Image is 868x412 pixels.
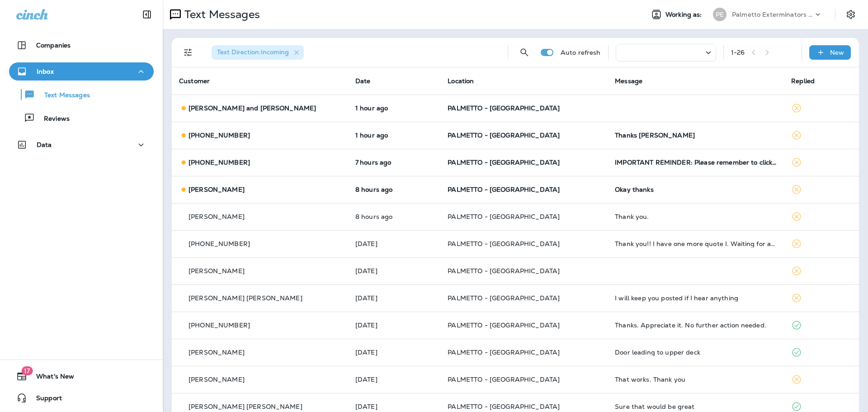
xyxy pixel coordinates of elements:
button: Search Messages [515,43,533,62]
p: Aug 18, 2025 11:13 AM [355,267,433,275]
span: PALMETTO - [GEOGRAPHIC_DATA] [448,158,560,166]
button: Inbox [9,62,154,81]
span: PALMETTO - [GEOGRAPHIC_DATA] [448,375,560,384]
div: Door leading to upper deck [615,349,777,356]
span: Location [448,77,474,85]
div: Thank you!! I have one more quote I. Waiting for and will be in contact once I review their contr... [615,240,777,247]
p: Text Messages [181,8,260,21]
button: Settings [843,6,859,23]
span: Customer [179,77,210,85]
button: Support [9,389,154,407]
span: PALMETTO - [GEOGRAPHIC_DATA] [448,104,560,112]
div: I will keep you posted if I hear anything [615,294,777,302]
button: Filters [179,43,197,62]
p: [PERSON_NAME] [189,267,245,275]
p: New [830,49,844,56]
span: PALMETTO - [GEOGRAPHIC_DATA] [448,185,560,194]
span: PALMETTO - [GEOGRAPHIC_DATA] [448,213,560,221]
span: 17 [21,366,33,375]
button: Companies [9,36,154,54]
p: Aug 19, 2025 09:13 AM [355,159,433,166]
div: Thanks. Appreciate it. No further action needed. [615,322,777,329]
p: Data [37,141,52,148]
p: Companies [36,42,71,49]
p: Reviews [35,115,70,123]
span: PALMETTO - [GEOGRAPHIC_DATA] [448,403,560,411]
span: Date [355,77,371,85]
button: Collapse Sidebar [134,5,160,24]
p: Aug 18, 2025 03:52 PM [355,240,433,247]
p: [PHONE_NUMBER] [189,132,250,139]
p: [PERSON_NAME] [PERSON_NAME] [189,403,302,410]
div: Sure that would be great [615,403,777,410]
p: Palmetto Exterminators LLC [732,11,813,18]
div: Okay thanks [615,186,777,193]
p: Aug 19, 2025 03:22 PM [355,132,433,139]
span: PALMETTO - [GEOGRAPHIC_DATA] [448,267,560,275]
p: Auto refresh [561,49,601,56]
span: PALMETTO - [GEOGRAPHIC_DATA] [448,348,560,356]
div: PE [713,8,726,21]
p: Aug 18, 2025 11:04 AM [355,294,433,302]
span: Text Direction : Incoming [217,48,289,56]
span: PALMETTO - [GEOGRAPHIC_DATA] [448,294,560,302]
p: Aug 18, 2025 10:00 AM [355,322,433,329]
span: PALMETTO - [GEOGRAPHIC_DATA] [448,131,560,139]
span: Message [615,77,642,85]
p: Inbox [37,68,54,75]
p: [PERSON_NAME] [189,349,245,356]
button: Reviews [9,109,154,128]
span: Working as: [665,11,704,19]
p: [PERSON_NAME] [189,376,245,383]
div: IMPORTANT REMINDER: Please remember to click "Request Payment" in the Digs app once the job is do... [615,159,777,166]
div: That works. Thank you [615,376,777,383]
button: 17What's New [9,367,154,385]
p: Aug 19, 2025 03:26 PM [355,104,433,112]
p: Aug 19, 2025 08:43 AM [355,186,433,193]
p: [PHONE_NUMBER] [189,322,250,329]
button: Data [9,136,154,154]
p: [PERSON_NAME] [189,213,245,220]
p: Aug 18, 2025 09:33 AM [355,376,433,383]
span: Support [27,394,62,405]
button: Text Messages [9,85,154,104]
p: Aug 18, 2025 07:56 AM [355,403,433,410]
div: Text Direction:Incoming [212,45,304,60]
div: Thanks Peter Rosenthal [615,132,777,139]
span: What's New [27,373,74,384]
p: Aug 19, 2025 08:04 AM [355,213,433,220]
p: Text Messages [35,91,90,100]
p: [PERSON_NAME] and [PERSON_NAME] [189,104,316,112]
div: Thank you. [615,213,777,220]
p: [PERSON_NAME] [189,186,245,193]
p: [PERSON_NAME] [PERSON_NAME] [189,294,302,302]
span: Replied [791,77,815,85]
span: PALMETTO - [GEOGRAPHIC_DATA] [448,240,560,248]
p: Aug 18, 2025 09:34 AM [355,349,433,356]
p: [PHONE_NUMBER] [189,240,250,247]
span: PALMETTO - [GEOGRAPHIC_DATA] [448,321,560,329]
div: 1 - 26 [731,49,745,56]
p: [PHONE_NUMBER] [189,159,250,166]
